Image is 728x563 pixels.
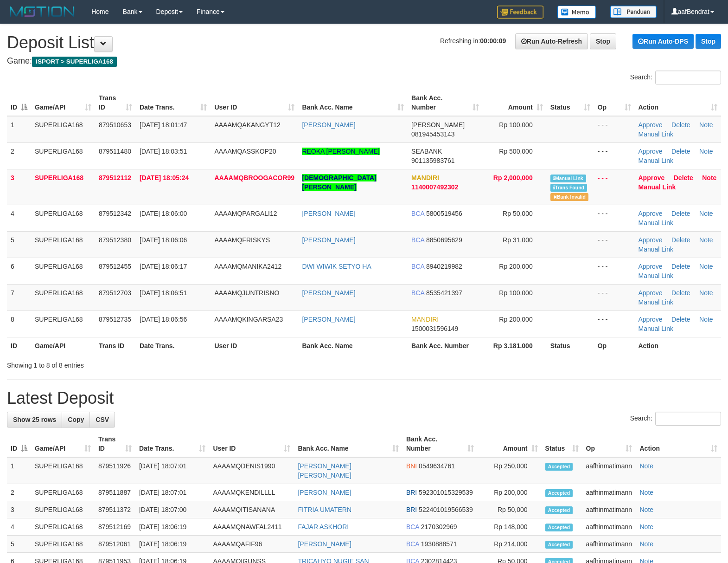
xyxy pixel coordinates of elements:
[639,289,663,297] a: Approve
[671,289,690,297] a: Delete
[639,540,653,548] a: Note
[95,536,135,553] td: 879512061
[639,263,663,270] a: Approve
[632,34,694,49] a: Run Auto-DPS
[639,246,674,253] a: Manual Link
[214,210,277,217] span: AAAAMQPARGALI12
[639,272,674,279] a: Manual Link
[639,506,653,513] a: Note
[209,518,294,536] td: AAAAMQNAWFAL2411
[478,518,542,536] td: Rp 148,000
[7,311,31,337] td: 8
[499,316,532,323] span: Rp 200,000
[635,337,722,354] th: Action
[411,183,458,191] span: Copy 1140007492302 to clipboard
[636,431,721,457] th: Action: activate to sort column ascending
[7,33,721,52] h1: Deposit List
[31,231,95,258] td: SUPERLIGA168
[550,193,588,201] span: Bank is not match
[499,121,532,129] span: Rp 100,000
[639,489,653,496] a: Note
[7,205,31,231] td: 4
[31,518,95,536] td: SUPERLIGA168
[406,506,417,513] span: BRI
[7,357,296,370] div: Showing 1 to 8 of 8 entries
[302,121,355,129] a: [PERSON_NAME]
[639,121,663,129] a: Approve
[7,501,31,518] td: 3
[7,536,31,553] td: 5
[550,175,586,182] span: Manually Linked
[302,236,355,244] a: [PERSON_NAME]
[699,316,713,323] a: Note
[7,457,31,484] td: 1
[7,169,31,205] td: 3
[135,457,210,484] td: [DATE] 18:07:01
[95,457,135,484] td: 879511926
[594,231,635,258] td: - - -
[419,489,473,496] span: Copy 592301015329539 to clipboard
[699,148,713,155] a: Note
[140,289,187,297] span: [DATE] 18:06:51
[478,457,542,484] td: Rp 250,000
[655,71,721,84] input: Search:
[699,121,713,129] a: Note
[31,501,95,518] td: SUPERLIGA168
[7,90,31,116] th: ID: activate to sort column descending
[95,484,135,501] td: 879511887
[426,210,462,217] span: Copy 5800519456 to clipboard
[411,130,454,138] span: Copy 081945453143 to clipboard
[671,316,690,323] a: Delete
[298,90,408,116] th: Bank Acc. Name: activate to sort column ascending
[545,489,573,497] span: Accepted
[440,37,506,45] span: Refreshing in:
[7,5,77,19] img: MOTION_logo.png
[639,130,674,138] a: Manual Link
[590,33,616,49] a: Stop
[7,431,31,457] th: ID: activate to sort column descending
[545,463,573,471] span: Accepted
[411,157,454,164] span: Copy 901135983761 to clipboard
[211,337,298,354] th: User ID
[298,506,351,513] a: FITRIA UMATERN
[7,389,721,408] h1: Latest Deposit
[302,210,355,217] a: [PERSON_NAME]
[671,263,690,270] a: Delete
[547,337,594,354] th: Status
[140,210,187,217] span: [DATE] 18:06:00
[545,524,573,531] span: Accepted
[594,169,635,205] td: - - -
[31,258,95,284] td: SUPERLIGA168
[503,236,533,244] span: Rp 31,000
[639,298,674,306] a: Manual Link
[298,523,349,531] a: FAJAR ASKHORI
[557,6,596,19] img: Button%20Memo.svg
[209,536,294,553] td: AAAAMQAFIF96
[419,462,455,470] span: Copy 0549634761 to clipboard
[31,90,95,116] th: Game/API: activate to sort column ascending
[503,210,533,217] span: Rp 50,000
[478,431,542,457] th: Amount: activate to sort column ascending
[7,412,62,427] a: Show 25 rows
[594,205,635,231] td: - - -
[594,311,635,337] td: - - -
[402,431,478,457] th: Bank Acc. Number: activate to sort column ascending
[13,416,56,423] span: Show 25 rows
[582,484,636,501] td: aafhinmatimann
[89,412,115,427] a: CSV
[411,325,458,332] span: Copy 1500031596149 to clipboard
[639,157,674,164] a: Manual Link
[639,325,674,332] a: Manual Link
[671,236,690,244] a: Delete
[635,90,722,116] th: Action: activate to sort column ascending
[298,337,408,354] th: Bank Acc. Name
[298,462,351,479] a: [PERSON_NAME] [PERSON_NAME]
[497,6,543,19] img: Feedback.jpg
[31,142,95,169] td: SUPERLIGA168
[411,210,424,217] span: BCA
[515,33,588,49] a: Run Auto-Refresh
[7,518,31,536] td: 4
[674,174,693,181] a: Delete
[31,205,95,231] td: SUPERLIGA168
[209,431,294,457] th: User ID: activate to sort column ascending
